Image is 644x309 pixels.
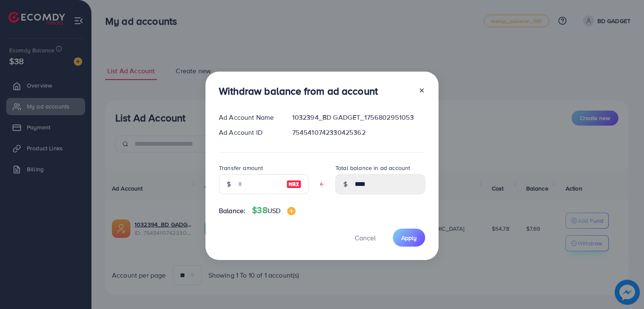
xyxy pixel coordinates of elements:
div: Ad Account Name [212,113,286,122]
span: Balance: [219,206,245,216]
div: Ad Account ID [212,128,286,137]
img: image [287,207,296,215]
label: Transfer amount [219,164,263,172]
span: USD [267,206,280,215]
h4: $38 [252,205,296,216]
h3: Withdraw balance from ad account [219,85,378,97]
span: Apply [401,234,417,242]
button: Apply [393,229,425,247]
button: Cancel [344,229,386,247]
span: Cancel [355,233,376,242]
label: Total balance in ad account [335,164,410,172]
div: 1032394_BD GADGET_1756802951053 [286,113,432,122]
div: 7545410742330425362 [286,128,432,137]
img: image [286,179,301,189]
